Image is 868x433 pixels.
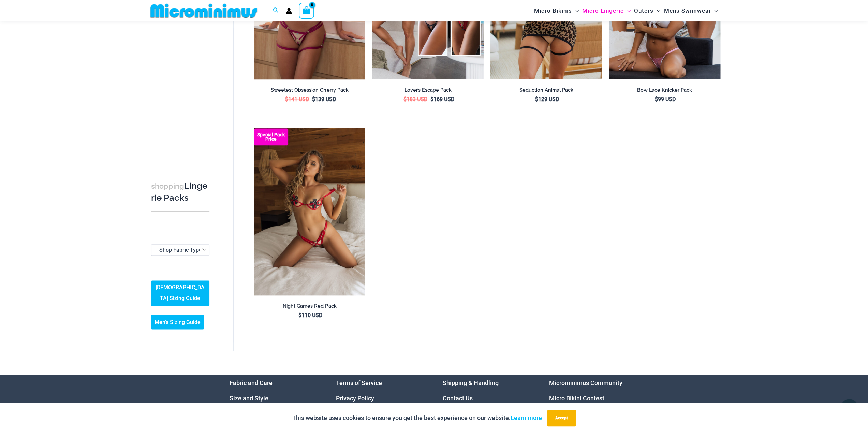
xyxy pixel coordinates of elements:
[547,410,576,426] button: Accept
[655,96,658,103] span: $
[254,87,366,93] h2: Sweetest Obsession Cherry Pack
[299,3,314,18] a: View Shopping Cart, empty
[572,2,579,19] span: Menu Toggle
[531,1,721,20] nav: Site Navigation
[653,2,660,19] span: Menu Toggle
[490,87,602,96] a: Seduction Animal Pack
[151,180,209,204] h3: Lingerie Packs
[372,87,484,93] h2: Lover’s Escape Pack
[582,2,624,19] span: Micro Lingerie
[230,379,273,386] a: Fabric and Care
[535,96,559,103] bdi: 129 USD
[230,375,319,421] aside: Footer Widget 1
[609,87,720,93] h2: Bow Lace Knicker Pack
[336,375,426,421] aside: Footer Widget 2
[609,87,720,96] a: Bow Lace Knicker Pack
[624,2,631,19] span: Menu Toggle
[535,96,538,103] span: $
[443,395,473,402] a: Contact Us
[662,2,719,19] a: Mens SwimwearMenu ToggleMenu Toggle
[254,303,366,309] h2: Night Games Red Pack
[430,96,454,103] bdi: 169 USD
[664,2,711,19] span: Mens Swimwear
[430,96,433,103] span: $
[285,96,309,103] bdi: 141 USD
[532,2,580,19] a: Micro BikinisMenu ToggleMenu Toggle
[511,414,542,421] a: Learn more
[151,315,204,330] a: Men’s Sizing Guide
[312,96,336,103] bdi: 139 USD
[151,281,209,306] a: [DEMOGRAPHIC_DATA] Sizing Guide
[403,96,407,103] span: $
[254,303,366,312] a: Night Games Red Pack
[273,6,279,15] a: Search icon link
[443,375,532,421] aside: Footer Widget 3
[286,8,292,14] a: Account icon link
[534,2,572,19] span: Micro Bikinis
[443,379,499,386] a: Shipping & Handling
[490,87,602,93] h2: Seduction Animal Pack
[549,379,622,386] a: Microminimus Community
[336,379,382,386] a: Terms of Service
[151,244,209,256] span: - Shop Fabric Type
[285,96,288,103] span: $
[336,375,426,421] nav: Menu
[254,128,366,295] img: Night Games Red 1133 Bralette 6133 Thong 06
[298,312,322,319] bdi: 110 USD
[711,2,718,19] span: Menu Toggle
[230,375,319,421] nav: Menu
[254,133,288,141] b: Special Pack Price
[443,375,532,421] nav: Menu
[549,375,639,421] aside: Footer Widget 4
[549,395,604,402] a: Micro Bikini Contest
[254,87,366,96] a: Sweetest Obsession Cherry Pack
[151,182,184,190] span: shopping
[655,96,676,103] bdi: 99 USD
[336,395,374,402] a: Privacy Policy
[151,23,212,159] iframe: TrustedSite Certified
[634,2,653,19] span: Outers
[580,2,632,19] a: Micro LingerieMenu ToggleMenu Toggle
[292,413,542,423] p: This website uses cookies to ensure you get the best experience on our website.
[148,3,260,18] img: MM SHOP LOGO FLAT
[632,2,662,19] a: OutersMenu ToggleMenu Toggle
[372,87,484,96] a: Lover’s Escape Pack
[549,375,639,421] nav: Menu
[254,128,366,295] a: Night Games Red 1133 Bralette 6133 Thong 04 Night Games Red 1133 Bralette 6133 Thong 06Night Game...
[298,312,301,319] span: $
[230,395,268,402] a: Size and Style
[151,245,209,255] span: - Shop Fabric Type
[312,96,315,103] span: $
[156,247,202,253] span: - Shop Fabric Type
[403,96,427,103] bdi: 183 USD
